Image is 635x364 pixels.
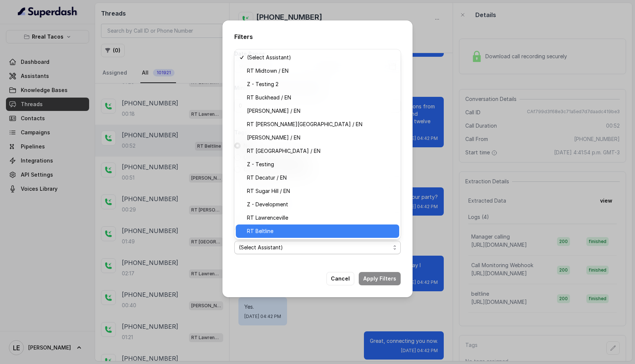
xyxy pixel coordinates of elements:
[247,133,395,142] span: [PERSON_NAME] / EN
[247,173,395,182] span: RT Decatur / EN
[247,200,395,209] span: Z - Development
[239,243,390,252] span: (Select Assistant)
[247,106,395,115] span: [PERSON_NAME] / EN
[234,49,401,239] div: (Select Assistant)
[247,227,395,236] span: RT Beltline
[247,66,395,75] span: RT Midtown / EN
[247,187,395,196] span: RT Sugar Hill / EN
[247,120,395,129] span: RT [PERSON_NAME][GEOGRAPHIC_DATA] / EN
[234,241,401,254] button: (Select Assistant)
[247,213,395,222] span: RT Lawrenceville
[247,80,395,89] span: Z - Testing 2
[247,160,395,169] span: Z - Testing
[247,93,395,102] span: RT Buckhead / EN
[247,147,395,155] span: RT [GEOGRAPHIC_DATA] / EN
[247,53,395,62] span: (Select Assistant)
